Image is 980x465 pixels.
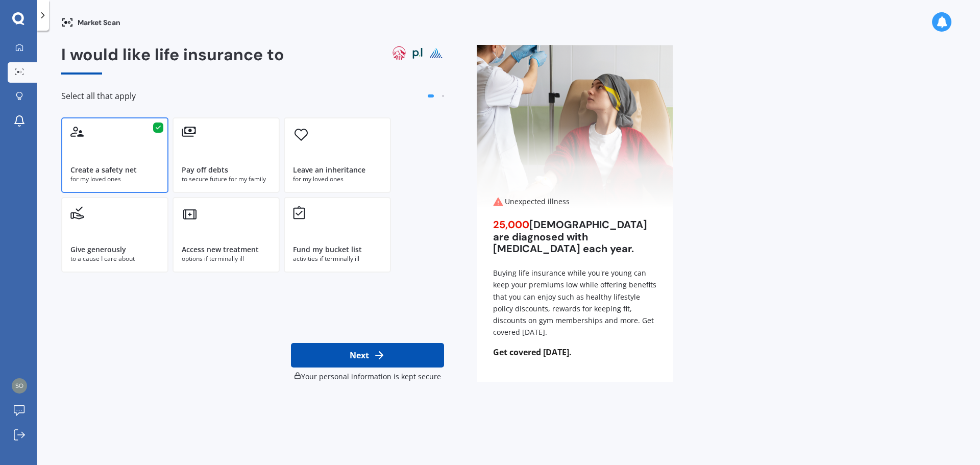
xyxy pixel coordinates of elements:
[493,219,656,255] div: [DEMOGRAPHIC_DATA] are diagnosed with [MEDICAL_DATA] each year.
[493,218,529,231] span: 25,000
[409,45,426,61] img: partners life logo
[61,44,284,65] span: I would like life insurance to
[70,254,159,263] div: to a cause I care about
[293,254,382,263] div: activities if terminally ill
[61,16,120,29] div: Market Scan
[70,175,159,184] div: for my loved ones
[182,244,259,255] div: Access new treatment
[70,165,137,175] div: Create a safety net
[12,378,27,394] img: 6c13a4d5ea5baf804639d4a001c0858d
[493,267,656,338] div: Buying life insurance while you're young can keep your premiums low while offering benefits that ...
[291,343,444,368] button: Next
[428,45,444,61] img: pinnacle life logo
[291,372,444,382] div: Your personal information is kept secure
[493,197,656,207] div: Unexpected illness
[391,45,407,61] img: aia logo
[477,45,673,208] img: Unexpected illness
[182,165,228,175] div: Pay off debts
[293,244,362,255] div: Fund my bucket list
[61,91,136,101] span: Select all that apply
[293,165,365,175] div: Leave an inheritance
[182,254,271,263] div: options if terminally ill
[182,175,271,184] div: to secure future for my family
[293,175,382,184] div: for my loved ones
[477,347,673,357] span: Get covered [DATE].
[70,244,126,255] div: Give generously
